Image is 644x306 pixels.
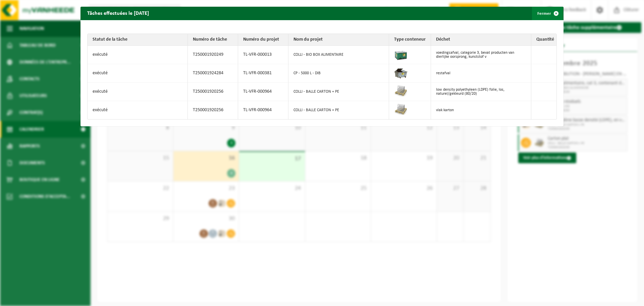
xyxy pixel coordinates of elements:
td: COLLI - BIO BOX ALIMENTAIRE [288,46,389,64]
th: Déchet [431,34,531,46]
td: exécuté [88,64,188,83]
img: PB-LB-0680-HPE-GN-01 [394,47,408,61]
td: exécuté [88,101,188,119]
th: Statut de la tâche [88,34,188,46]
td: CP - 5000 L - DIB [288,64,389,83]
th: Quantité [531,34,556,46]
td: COLLI - BALLE CARTON + PE [288,83,389,101]
td: voedingsafval, categorie 3, bevat producten van dierlijke oorsprong, kunststof v [431,46,531,64]
td: T250001920249 [188,46,238,64]
td: T250001920256 [188,101,238,119]
td: COLLI - BALLE CARTON + PE [288,101,389,119]
td: TL-VFR-000013 [238,46,288,64]
td: TL-VFR-000964 [238,83,288,101]
td: T250001920256 [188,83,238,101]
img: WB-5000-GAL-GY-01 [394,66,408,79]
th: Numéro de tâche [188,34,238,46]
td: TL-VFR-000381 [238,64,288,83]
img: LP-PA-00000-WDN-11 [394,103,408,116]
td: vlak karton [431,101,531,119]
td: restafval [431,64,531,83]
td: TL-VFR-000964 [238,101,288,119]
td: exécuté [88,46,188,64]
td: low density polyethyleen (LDPE) folie, los, naturel/gekleurd (80/20) [431,83,531,101]
img: LP-PA-00000-WDN-11 [394,84,408,98]
h2: Tâches effectuées le [DATE] [80,7,156,19]
td: T250001924284 [188,64,238,83]
th: Nom du projet [288,34,389,46]
button: Fermer [532,7,563,20]
th: Numéro du projet [238,34,288,46]
td: exécuté [88,83,188,101]
th: Type conteneur [389,34,431,46]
